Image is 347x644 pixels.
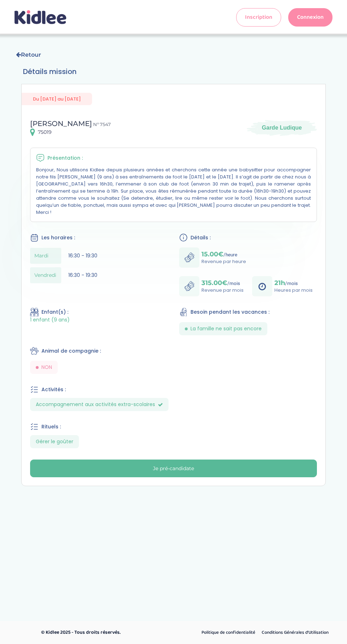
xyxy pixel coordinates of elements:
span: Détails : [190,234,211,241]
span: [PERSON_NAME] [30,119,92,128]
span: Animal de compagnie : [41,347,101,355]
span: N° 7547 [93,121,111,127]
span: Enfant(s) : [41,308,68,316]
div: Je pré-candidate [153,465,194,472]
span: 75019 [38,129,52,136]
a: Conditions Générales d’Utilisation [259,628,331,637]
span: 16:30 - 19:30 [68,252,97,259]
a: Connexion [288,8,332,27]
span: 1 enfant (9 ans) [30,317,70,323]
span: Les horaires : [41,234,75,241]
span: Mardi [34,252,49,260]
span: Vendredi [34,272,56,279]
button: Je pré-candidate [30,460,317,477]
a: Retour [16,51,41,58]
span: 16:30 - 19:30 [68,272,97,279]
p: © Kidlee 2025 - Tous droits réservés. [41,629,178,636]
p: Revenue par heure [201,258,246,265]
span: Garde Ludique [262,124,302,132]
a: Politique de confidentialité [199,628,258,637]
span: 315.00€ [201,279,227,287]
span: Du [DATE] au [DATE] [22,93,92,105]
p: /heure [201,250,246,258]
span: Présentation : [47,154,83,162]
p: Heures par mois [274,287,313,294]
span: Besoin pendant les vacances : [190,308,269,316]
span: Gérer le goûter [30,435,79,448]
p: Bonjour, Nous utilisons Kidlee depuis plusieurs années et cherchons cette année une babysitter po... [36,166,311,216]
span: Activités : [41,386,66,393]
p: /mois [201,279,244,287]
span: 15.00€ [201,250,223,258]
p: /mois [274,279,313,287]
h3: Détails mission [23,66,324,77]
span: Rituels : [41,423,61,431]
a: Inscription [236,8,281,27]
p: Revenue par mois [201,287,244,294]
span: La famille ne sait pas encore [190,325,262,332]
span: 21h [274,279,285,287]
span: NON [41,364,52,371]
span: Accompagnement aux activités extra-scolaires [30,398,169,411]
